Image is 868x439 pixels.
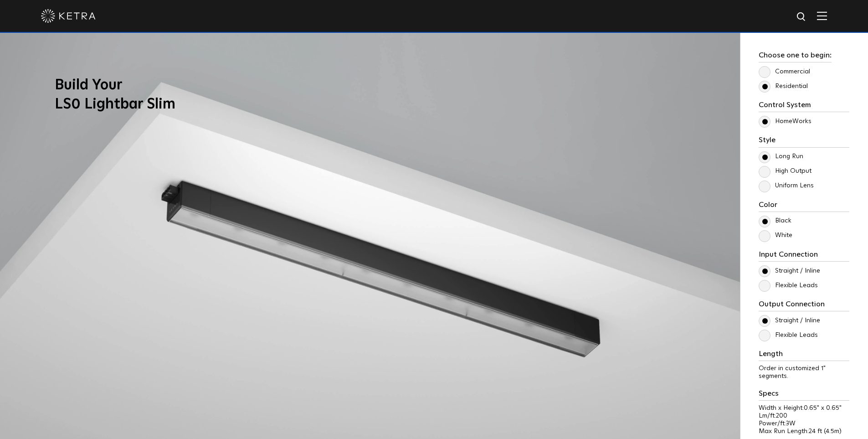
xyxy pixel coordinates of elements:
[759,420,849,428] p: Power/ft:
[759,389,849,401] h3: Specs
[759,167,812,175] label: High Output
[41,9,96,23] img: ketra-logo-2019-white
[759,404,849,412] p: Width x Height:
[759,201,849,212] h3: Color
[759,118,812,125] label: HomeWorks
[759,136,849,147] h3: Style
[759,282,818,289] label: Flexible Leads
[759,350,849,361] h3: Length
[817,11,827,20] img: Hamburger%20Nav.svg
[759,365,826,379] span: Order in customized 1" segments.
[759,300,849,311] h3: Output Connection
[759,68,810,76] label: Commercial
[804,405,842,411] span: 0.65" x 0.65"
[759,412,849,420] p: Lm/ft:
[759,83,808,90] label: Residential
[796,11,807,23] img: search icon
[809,428,842,434] span: 24 ft (4.5m)
[759,153,803,160] label: Long Run
[786,420,796,427] span: 3W
[759,331,818,339] label: Flexible Leads
[759,51,832,62] h3: Choose one to begin:
[759,217,791,225] label: Black
[759,232,792,239] label: White
[759,250,849,262] h3: Input Connection
[776,413,787,419] span: 200
[759,317,820,325] label: Straight / Inline
[759,267,820,275] label: Straight / Inline
[759,182,814,190] label: Uniform Lens
[759,428,849,435] p: Max Run Length:
[759,101,849,112] h3: Control System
